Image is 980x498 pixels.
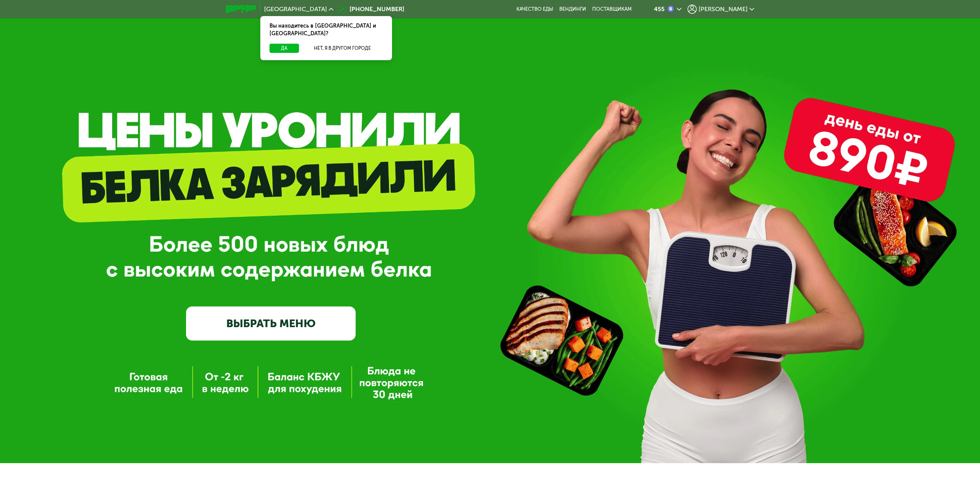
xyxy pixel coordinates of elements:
span: [PERSON_NAME] [699,6,748,12]
button: Да [269,44,299,53]
a: [PHONE_NUMBER] [337,5,404,14]
a: Вендинги [559,6,586,12]
a: Качество еды [516,6,553,12]
a: ВЫБРАТЬ МЕНЮ [186,306,356,341]
div: поставщикам [592,6,632,12]
button: Нет, я в другом городе [302,44,383,53]
div: 455 [654,6,665,12]
span: [GEOGRAPHIC_DATA] [264,6,327,12]
div: Вы находитесь в [GEOGRAPHIC_DATA] и [GEOGRAPHIC_DATA]? [260,16,392,44]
